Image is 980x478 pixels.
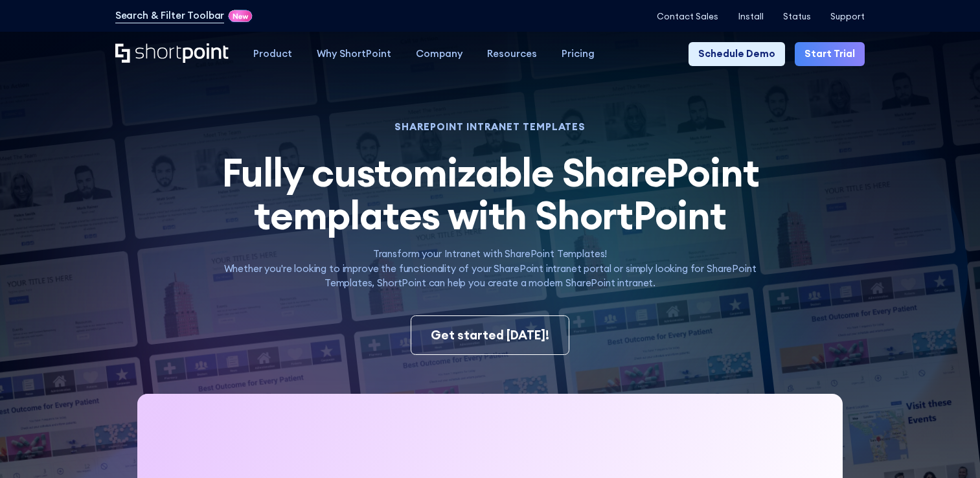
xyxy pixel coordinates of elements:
p: Transform your Intranet with SharePoint Templates! Whether you're looking to improve the function... [203,247,777,291]
h1: SHAREPOINT INTRANET TEMPLATES [203,122,777,131]
a: Product [242,42,305,67]
a: Install [738,12,764,21]
a: Support [830,12,865,21]
a: Search & Filter Toolbar [115,8,225,23]
a: Contact Sales [657,12,718,21]
div: Why ShortPoint [317,47,391,62]
a: Schedule Demo [689,42,785,67]
a: Company [404,42,475,67]
span: Fully customizable SharePoint templates with ShortPoint [222,147,759,240]
div: Product [253,47,292,62]
div: Company [416,47,462,62]
a: Resources [475,42,549,67]
a: Pricing [549,42,607,67]
div: Get started [DATE]! [431,326,549,344]
a: Why ShortPoint [304,42,404,67]
div: Resources [487,47,537,62]
a: Get started [DATE]! [411,315,570,355]
a: Start Trial [795,42,865,67]
a: Status [783,12,811,21]
a: Home [115,43,229,64]
div: Pricing [562,47,595,62]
